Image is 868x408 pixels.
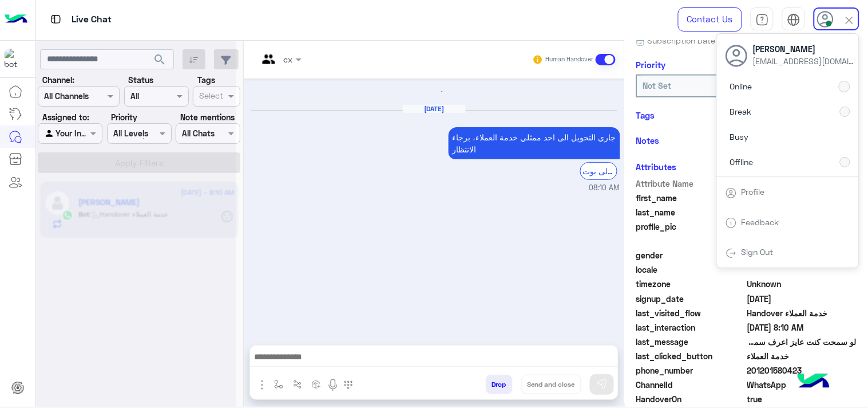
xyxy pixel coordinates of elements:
img: tab [787,13,800,26]
span: Handover خدمة العملاء [748,307,857,319]
span: null [748,264,857,276]
img: tab [726,217,737,229]
img: tab [756,13,769,26]
span: [PERSON_NAME] [753,43,856,55]
span: true [748,393,857,405]
span: [EMAIL_ADDRESS][DOMAIN_NAME] [753,55,856,67]
span: 201201580423 [748,364,857,376]
span: locale [636,264,746,276]
a: Contact Us [678,7,742,32]
div: loading... [251,81,617,101]
img: send message [596,379,608,390]
span: last_name [636,206,746,218]
p: Live Chat [72,12,112,28]
span: last_interaction [636,321,746,334]
img: Logo [5,7,27,32]
small: Human Handover [545,55,593,64]
a: Profile [742,187,765,197]
span: last_visited_flow [636,307,746,319]
p: 15/8/2025, 8:10 AM [449,127,620,159]
h6: [DATE] [403,105,466,113]
img: tab [49,12,63,26]
div: Select [197,89,223,104]
h6: Tags [636,110,857,120]
h6: Attributes [636,162,677,172]
span: 2025-08-15T05:10:13.174Z [748,293,857,305]
span: signup_date [636,293,746,305]
span: 2 [748,379,857,391]
img: create order [312,380,321,389]
button: Trigger scenario [288,375,307,394]
img: send voice note [326,378,340,392]
img: 1403182699927242 [5,49,25,69]
span: last_clicked_button [636,350,746,362]
img: tab [726,187,737,199]
span: Subscription Date : [DATE] [648,34,747,46]
img: send attachment [255,378,269,392]
span: Unknown [748,278,857,290]
img: make a call [344,380,353,390]
span: لو سمحت كنت عايز اعرف سماعة Anker soundcore liberty 4nc موجودة في انهي فرع [748,336,857,348]
span: ChannelId [636,379,746,391]
span: Attribute Name [636,178,746,190]
h6: Notes [636,135,660,146]
a: Feedback [742,217,779,227]
img: select flow [274,380,283,389]
span: خدمة العملاء [748,350,857,362]
img: Trigger scenario [293,380,302,389]
span: first_name [636,192,746,204]
img: hulul-logo.png [794,362,834,402]
span: 2025-08-15T05:10:58.859Z [748,321,857,334]
a: Sign Out [742,247,774,257]
img: close [843,14,856,27]
button: select flow [269,375,288,394]
button: Drop [486,375,513,394]
img: tab [726,248,737,259]
div: الرجوع الى بوت [580,162,617,180]
span: last_message [636,336,746,348]
span: HandoverOn [636,393,746,405]
h6: Priority [636,60,666,70]
span: gender [636,249,746,261]
button: create order [307,375,326,394]
span: phone_number [636,364,746,376]
span: 08:10 AM [589,183,620,194]
span: timezone [636,278,746,290]
a: tab [751,7,774,32]
span: profile_pic [636,221,746,247]
div: loading... [126,128,146,148]
button: Send and close [521,375,581,394]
